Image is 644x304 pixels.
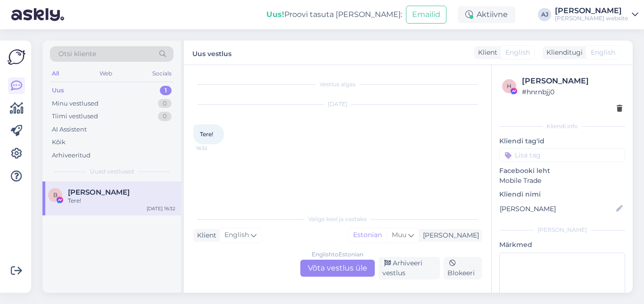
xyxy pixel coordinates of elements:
input: Lisa nimi [500,204,614,214]
div: Tere! [68,197,175,205]
div: 0 [158,99,172,108]
span: 16:32 [196,145,231,152]
span: Muu [392,230,406,239]
button: Emailid [406,6,446,24]
span: English [505,48,530,58]
span: Uued vestlused [90,167,134,176]
p: Kliendi tag'id [499,136,625,146]
p: Mobile Trade [499,176,625,186]
img: Askly Logo [8,48,25,66]
div: AI Assistent [52,125,87,134]
label: Uus vestlus [192,46,231,59]
div: AJ [538,8,551,21]
div: Estonian [348,228,387,242]
div: Kõik [52,138,66,147]
span: h [507,82,512,90]
div: Arhiveeri vestlus [379,257,440,279]
a: [PERSON_NAME][PERSON_NAME] website [555,7,638,22]
div: [PERSON_NAME] [522,75,622,87]
div: [DATE] [193,100,482,108]
div: Valige keel ja vastake [193,215,482,223]
div: Proovi tasuta [PERSON_NAME]: [266,9,402,20]
div: Klient [474,48,497,58]
b: Uus! [266,10,284,19]
div: [PERSON_NAME] [419,230,479,240]
div: [PERSON_NAME] website [555,15,628,22]
div: Web [98,67,114,80]
p: Kliendi nimi [499,189,625,199]
div: Socials [150,67,173,80]
span: English [591,48,615,58]
div: Klient [193,230,216,240]
div: Aktiivne [458,6,515,23]
div: Klienditugi [543,48,583,58]
div: All [50,67,61,80]
div: Arhiveeritud [52,151,91,160]
div: # hnrnbjj0 [522,87,622,97]
span: Tere! [200,131,213,138]
div: Minu vestlused [52,99,99,108]
span: B [53,191,58,198]
div: Kliendi info [499,122,625,131]
p: Facebooki leht [499,166,625,176]
div: [PERSON_NAME] [555,7,628,15]
div: English to Estonian [312,250,363,259]
span: Brit Mesipuu [68,188,130,197]
input: Lisa tag [499,148,625,162]
div: Võta vestlus üle [300,260,375,277]
div: [PERSON_NAME] [499,226,625,234]
div: Blokeeri [444,257,482,279]
span: English [224,230,249,240]
div: [DATE] 16:32 [147,205,175,212]
div: 1 [160,86,172,95]
div: Tiimi vestlused [52,112,98,121]
p: Märkmed [499,240,625,250]
div: Uus [52,86,64,95]
span: Otsi kliente [58,49,96,59]
div: 0 [158,112,172,121]
div: Vestlus algas [193,80,482,89]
